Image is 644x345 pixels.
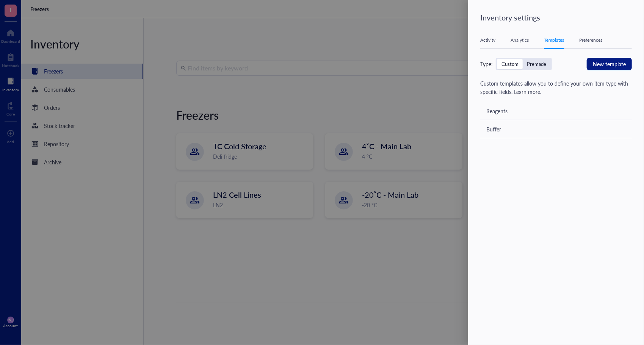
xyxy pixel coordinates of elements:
div: Custom [497,59,523,69]
div: Premade [527,61,546,67]
div: Preferences [579,36,602,44]
div: Custom templates allow you to define your own item type with specific fields. [480,79,632,96]
div: Templates [544,36,564,44]
div: Custom [501,61,519,67]
div: Buffer [486,125,501,133]
span: New template [593,60,626,68]
div: Premade [523,59,550,69]
div: Analytics [511,36,529,44]
div: segmented control [496,58,552,70]
a: Learn more. [514,88,541,95]
div: Reagents [486,107,508,115]
button: New template [587,58,632,70]
div: Inventory settings [480,12,635,23]
div: Type: [480,60,493,68]
div: Activity [480,36,495,44]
